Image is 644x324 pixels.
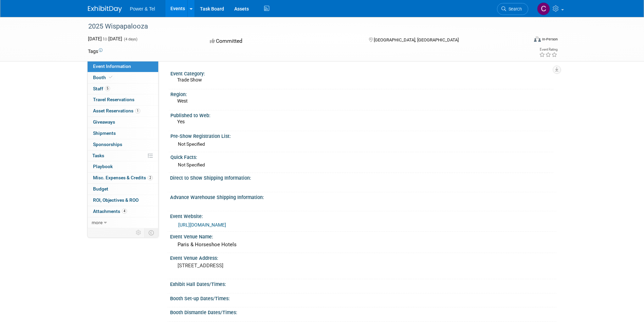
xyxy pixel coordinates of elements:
span: Staff [93,86,110,91]
div: Direct to Show Shipping Information: [170,173,556,181]
a: Attachments4 [88,206,158,217]
div: Advance Warehouse Shipping Information: [170,192,556,201]
div: In-Person [542,37,558,42]
a: Event Information [88,61,158,72]
div: Quick Facts: [170,152,553,161]
a: Giveaways [88,117,158,128]
span: Power & Tel [130,6,155,12]
td: Toggle Event Tabs [144,228,158,237]
span: Budget [93,186,108,192]
a: Misc. Expenses & Credits2 [88,173,158,183]
a: Budget [88,184,158,195]
div: Committed [208,35,358,47]
span: ROI, Objectives & ROO [93,197,139,203]
span: Shipments [93,130,116,136]
div: Event Category: [170,69,553,77]
span: Booth [93,75,114,80]
span: Travel Reservations [93,97,134,102]
span: Sponsorships [93,142,122,147]
span: 2 [148,175,153,180]
span: Asset Reservations [93,108,140,113]
span: Event Information [93,64,131,69]
span: [GEOGRAPHIC_DATA], [GEOGRAPHIC_DATA] [374,37,459,42]
td: Tags [88,48,103,55]
div: Event Venue Address: [170,253,556,262]
a: Search [497,3,528,15]
div: Not Specified [178,141,551,147]
span: West [177,98,188,104]
img: ExhibitDay [88,6,122,13]
div: Event Format [488,35,558,46]
a: Travel Reservations [88,94,158,105]
pre: [STREET_ADDRESS] [178,263,324,269]
span: 5 [105,86,110,91]
div: Not Specified [178,162,551,168]
span: 1 [135,108,140,113]
div: Booth Dismantle Dates/Times: [170,307,556,316]
div: Pre-Show Registration List: [170,131,553,140]
div: Event Rating [539,48,557,51]
a: Staff5 [88,84,158,94]
span: Yes [177,119,185,124]
a: Shipments [88,128,158,139]
td: Personalize Event Tab Strip [133,228,145,237]
div: Event Website: [170,211,556,220]
div: Event Venue Name: [170,232,556,240]
img: Chad Smith [537,2,550,15]
span: to [102,36,108,41]
img: Format-Inperson.png [534,36,541,42]
span: 4 [122,209,127,214]
i: Booth reservation complete [109,75,112,79]
span: [DATE] [DATE] [88,36,122,41]
div: Region: [170,89,553,98]
span: Tasks [92,153,104,158]
div: Booth Set-up Dates/Times: [170,293,556,302]
div: Published to Web: [170,110,553,119]
span: Attachments [93,209,127,214]
a: Tasks [88,150,158,161]
div: 2025 Wispapalooza [86,20,518,33]
a: more [88,217,158,228]
a: [URL][DOMAIN_NAME] [178,222,226,228]
span: Misc. Expenses & Credits [93,175,153,180]
span: Trade Show [177,77,202,83]
div: Exhibit Hall Dates/Times: [170,279,556,288]
span: Search [506,6,522,12]
span: more [92,220,103,225]
a: Asset Reservations1 [88,106,158,116]
span: Playbook [93,164,113,169]
div: Paris & Horseshoe Hotels [175,239,551,250]
span: Giveaways [93,119,115,125]
a: Sponsorships [88,139,158,150]
a: ROI, Objectives & ROO [88,195,158,206]
span: (4 days) [123,37,137,41]
a: Playbook [88,161,158,172]
a: Booth [88,72,158,83]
